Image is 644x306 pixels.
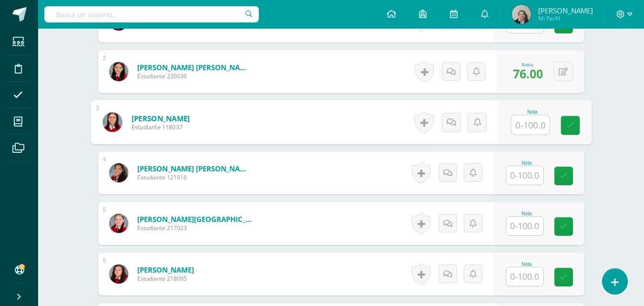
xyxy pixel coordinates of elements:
img: 7ee07f646e87cc29122114ae4a874324.png [109,62,128,81]
a: [PERSON_NAME] [PERSON_NAME] [137,164,252,173]
input: 0-100.0 [506,267,543,286]
input: 0-100.0 [511,116,549,135]
img: 91ae60a3e1dd74f6fa877c15fcec6989.png [109,163,128,182]
span: Estudiante 218095 [137,274,194,283]
input: 0-100.0 [506,166,543,185]
a: [PERSON_NAME] [131,113,190,123]
span: Mi Perfil [538,14,593,22]
span: [PERSON_NAME] [538,6,593,15]
span: Estudiante 220036 [137,72,252,80]
div: Nota: [513,61,543,68]
span: Estudiante 217023 [137,224,252,232]
img: 4244ecfc47b4b620a2f8602b2e1965e1.png [512,5,531,24]
a: [PERSON_NAME][GEOGRAPHIC_DATA] [137,214,252,224]
img: b62d7ba570cff8759ff452a91ec7d3dd.png [109,264,128,284]
div: Nota [506,160,548,166]
span: Estudiante 118037 [131,123,190,132]
input: 0-100.0 [506,217,543,235]
div: Nota [506,262,548,267]
input: Busca un usuario... [44,6,259,22]
div: Nota [511,109,554,115]
span: 76.00 [513,65,543,82]
div: Nota [506,211,548,216]
span: Estudiante 121016 [137,173,252,181]
img: 8b0f4665ab33adcccd1c821380761454.png [109,214,128,233]
img: 1ebe6ea3a0fc2966afe1812ebe020e08.png [102,112,122,132]
a: [PERSON_NAME] [PERSON_NAME] [137,63,252,72]
a: [PERSON_NAME] [137,265,194,274]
